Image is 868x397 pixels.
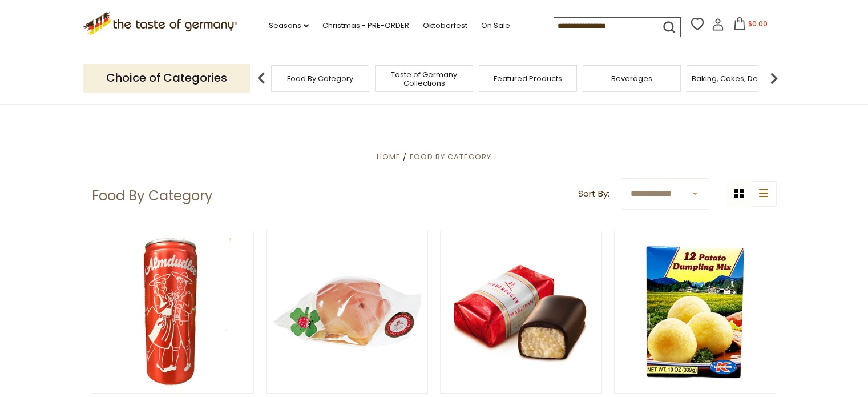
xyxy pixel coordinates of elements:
[377,151,401,162] a: Home
[611,74,652,83] a: Beverages
[378,70,470,87] a: Taste of Germany Collections
[92,187,213,204] h1: Food By Category
[615,231,776,393] img: Dr. Knoll German Potato Dumplings Mix "Half and Half" in Box, 12 pc. 10 oz.
[92,231,254,393] img: Almdudler Austrian Soft Drink with Alpine Herbs 11.2 fl oz
[481,19,510,32] a: On Sale
[83,64,250,92] p: Choice of Categories
[692,74,780,83] a: Baking, Cakes, Desserts
[267,231,428,393] img: Niederegger Pure Marzipan Good Luck Pigs, .44 oz
[441,252,602,372] img: Niederegger "Classics Petit" Dark Chocolate Covered Marzipan Loaf, 15g
[762,67,785,90] img: next arrow
[494,74,562,83] a: Featured Products
[748,19,768,29] span: $0.00
[322,19,409,32] a: Christmas - PRE-ORDER
[269,19,309,32] a: Seasons
[410,151,491,162] a: Food By Category
[726,17,775,34] button: $0.00
[423,19,467,32] a: Oktoberfest
[250,67,273,90] img: previous arrow
[578,187,609,201] label: Sort By:
[287,74,353,83] a: Food By Category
